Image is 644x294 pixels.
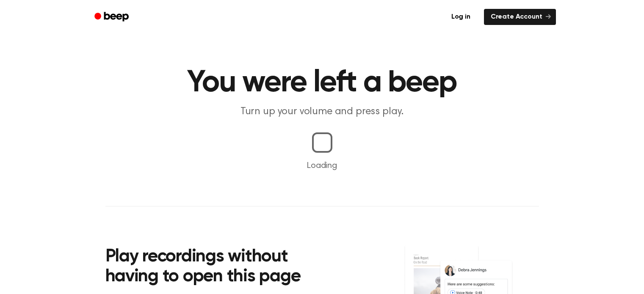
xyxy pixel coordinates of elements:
[484,9,556,25] a: Create Account
[105,68,539,98] h1: You were left a beep
[10,159,634,172] p: Loading
[160,105,485,119] p: Turn up your volume and press play.
[443,7,479,27] a: Log in
[88,9,136,25] a: Beep
[105,247,334,287] h2: Play recordings without having to open this page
